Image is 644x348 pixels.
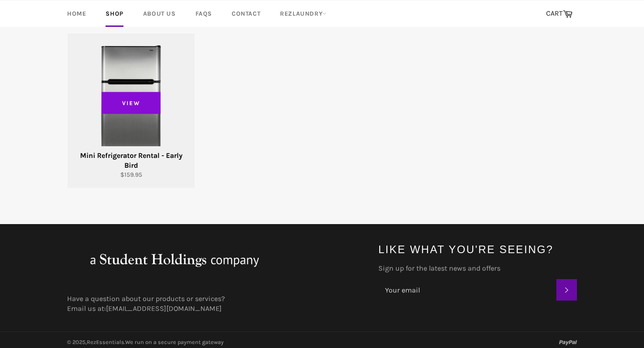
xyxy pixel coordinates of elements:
img: aStudentHoldingsNFPcompany_large.png [67,242,282,278]
a: About Us [134,0,185,27]
a: Mini Refrigerator Rental - Early Bird Mini Refrigerator Rental - Early Bird $159.95 View [67,34,195,188]
div: Have a question about our products or services? Email us at: [58,294,369,314]
span: View [102,92,161,114]
a: Home [58,0,95,27]
a: Shop [97,0,132,27]
div: Mini Refrigerator Rental - Early Bird [73,151,189,170]
a: RezLaundry [271,0,335,27]
input: Your email [378,279,556,301]
h4: Like what you're seeing? [378,242,577,257]
a: CART [542,4,577,23]
small: © 2025, . [67,339,224,345]
label: Sign up for the latest news and offers [378,263,577,273]
a: FAQs [186,0,221,27]
a: [EMAIL_ADDRESS][DOMAIN_NAME] [106,304,222,313]
a: RezEssentials [87,339,124,345]
a: Contact [223,0,269,27]
a: We run on a secure payment gateway [125,339,224,345]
